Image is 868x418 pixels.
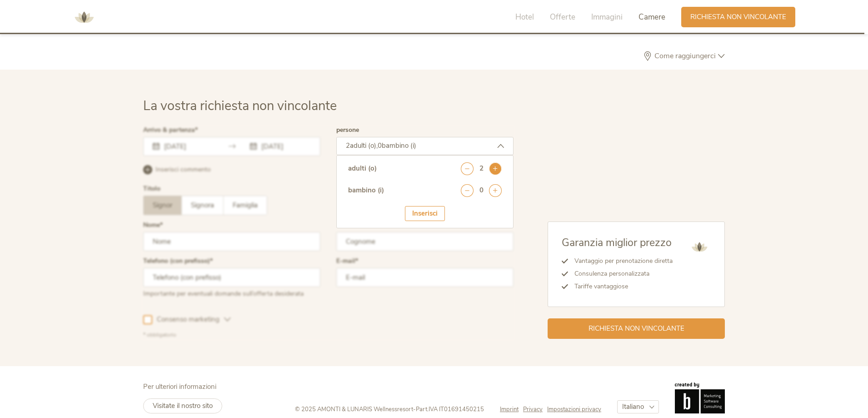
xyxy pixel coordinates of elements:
[143,382,216,391] span: Per ulteriori informazioni
[479,164,484,173] div: 2
[688,236,711,258] img: AMONTI & LUNARIS Wellnessresort
[550,12,575,22] span: Offerte
[295,405,413,413] span: © 2025 AMONTI & LUNARIS Wellnessresort
[500,405,519,413] span: Imprint
[568,255,673,267] li: Vantaggio per prenotazione diretta
[413,405,416,413] span: -
[515,12,534,22] span: Hotel
[652,52,718,60] span: Come raggiungerci
[70,4,98,31] img: AMONTI & LUNARIS Wellnessresort
[348,186,384,195] div: bambino (i)
[568,280,673,293] li: Tariffe vantaggiose
[523,405,547,413] a: Privacy
[350,141,378,150] span: adulti (o),
[589,324,684,333] span: Richiesta non vincolante
[562,236,672,250] span: Garanzia miglior prezzo
[153,401,213,410] span: Visitate il nostro sito
[675,383,725,413] img: Brandnamic GmbH | Leading Hospitality Solutions
[591,12,623,22] span: Immagini
[568,267,673,280] li: Consulenza personalizzata
[639,12,665,22] span: Camere
[405,206,445,221] div: Inserisci
[416,405,484,413] span: Part.IVA IT01691450215
[348,164,377,173] div: adulti (o)
[690,12,786,22] span: Richiesta non vincolante
[143,398,222,413] a: Visitate il nostro sito
[523,405,543,413] span: Privacy
[378,141,382,150] span: 0
[479,186,484,195] div: 0
[143,97,337,115] span: La vostra richiesta non vincolante
[70,14,98,20] a: AMONTI & LUNARIS Wellnessresort
[500,405,523,413] a: Imprint
[346,141,350,150] span: 2
[382,141,416,150] span: bambino (i)
[336,127,359,133] label: persone
[547,405,601,413] a: Impostazioni privacy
